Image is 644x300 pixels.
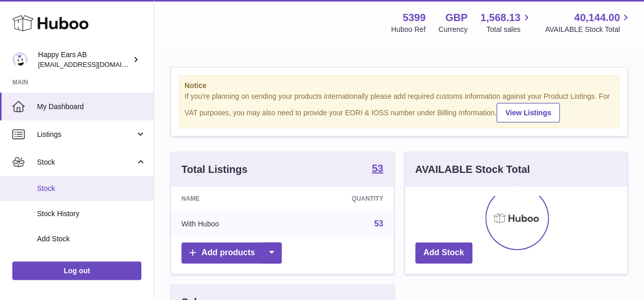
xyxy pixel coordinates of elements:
[181,163,248,177] h3: Total Listings
[391,25,426,34] div: Huboo Ref
[486,25,532,34] span: Total sales
[415,163,530,177] h3: AVAILABLE Stock Total
[372,163,383,173] strong: 53
[12,261,141,280] a: Log out
[372,163,383,175] a: 53
[37,157,135,167] span: Stock
[38,50,131,69] div: Happy Ears AB
[402,11,426,25] strong: 5399
[438,25,468,34] div: Currency
[415,242,472,263] a: Add Stock
[481,11,532,34] a: 1,568.13 Total sales
[181,242,282,263] a: Add products
[496,103,560,122] a: View Listings
[545,11,632,34] a: 40,144.00 AVAILABLE Stock Total
[185,92,614,122] div: If you're planning on sending your products internationally please add required customs informati...
[37,102,146,112] span: My Dashboard
[37,184,146,193] span: Stock
[445,11,467,25] strong: GBP
[185,81,614,91] strong: Notice
[481,11,521,25] span: 1,568.13
[171,210,288,237] td: With Huboo
[37,234,146,244] span: Add Stock
[574,11,620,25] span: 40,144.00
[37,130,135,139] span: Listings
[545,25,632,34] span: AVAILABLE Stock Total
[288,187,393,210] th: Quantity
[38,60,151,68] span: [EMAIL_ADDRESS][DOMAIN_NAME]
[12,52,28,67] img: 3pl@happyearsearplugs.com
[37,209,146,219] span: Stock History
[374,219,383,228] a: 53
[171,187,288,210] th: Name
